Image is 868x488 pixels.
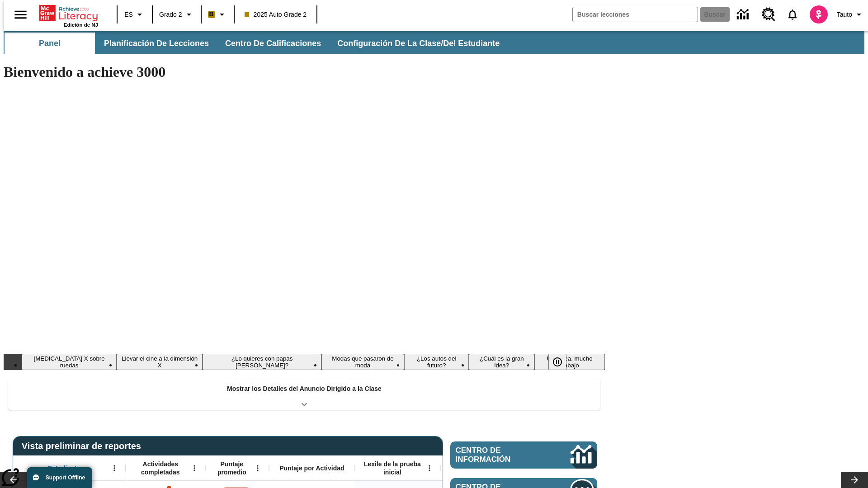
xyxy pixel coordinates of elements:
button: Abrir menú [188,461,201,475]
div: Subbarra de navegación [4,31,864,54]
button: Escoja un nuevo avatar [804,3,833,26]
span: Edición de NJ [64,22,98,28]
button: Grado: Grado 2, Elige un grado [156,6,198,23]
button: Pausar [548,354,566,370]
button: Perfil/Configuración [833,6,868,23]
button: Lenguaje: ES, Selecciona un idioma [120,6,149,23]
button: Planificación de lecciones [97,33,216,54]
span: Centro de información [456,446,540,464]
p: Mostrar los Detalles del Anuncio Dirigido a la Clase [227,384,382,394]
div: Subbarra de navegación [4,33,508,54]
span: B [209,9,214,20]
span: Actividades completadas [131,460,190,476]
a: Notificaciones [781,3,804,26]
button: Centro de calificaciones [218,33,328,54]
button: Diapositiva 1 Rayos X sobre ruedas [22,354,117,370]
button: Diapositiva 2 Llevar el cine a la dimensión X [117,354,203,370]
button: Abrir el menú lateral [7,1,34,28]
button: Diapositiva 3 ¿Lo quieres con papas fritas? [203,354,321,370]
span: Support Offline [46,474,85,481]
h1: Bienvenido a achieve 3000 [4,64,605,80]
button: Carrusel de lecciones, seguir [841,472,868,488]
span: Estudiante [48,464,80,472]
span: Puntaje promedio [210,460,254,476]
button: Diapositiva 4 Modas que pasaron de moda [321,354,404,370]
span: Vista preliminar de reportes [22,441,146,451]
button: Support Offline [27,467,92,488]
body: Máximo 600 caracteres Presiona Escape para desactivar la barra de herramientas Presiona Alt + F10... [4,7,132,15]
button: Diapositiva 5 ¿Los autos del futuro? [404,354,469,370]
span: Tauto [837,10,852,19]
span: Lexile de la prueba inicial [359,460,425,476]
div: Pausar [548,354,576,370]
a: Centro de recursos, Se abrirá en una pestaña nueva. [756,2,781,27]
span: Puntaje por Actividad [279,464,344,472]
span: Grado 2 [159,10,182,19]
span: 2025 Auto Grade 2 [245,10,307,19]
button: Abrir menú [108,461,121,475]
img: avatar image [810,5,828,23]
button: Diapositiva 7 Una idea, mucho trabajo [534,354,605,370]
button: Configuración de la clase/del estudiante [330,33,507,54]
div: Portada [39,3,98,28]
button: Boost El color de la clase es anaranjado claro. Cambiar el color de la clase. [204,6,231,23]
div: Mostrar los Detalles del Anuncio Dirigido a la Clase [8,379,600,410]
button: Diapositiva 6 ¿Cuál es la gran idea? [469,354,534,370]
button: Abrir menú [423,461,436,475]
input: Buscar campo [573,7,698,22]
a: Portada [39,4,98,22]
button: Abrir menú [251,461,264,475]
a: Centro de información [450,441,597,469]
a: Centro de información [731,2,756,27]
button: Panel [5,33,95,54]
span: ES [124,10,133,19]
